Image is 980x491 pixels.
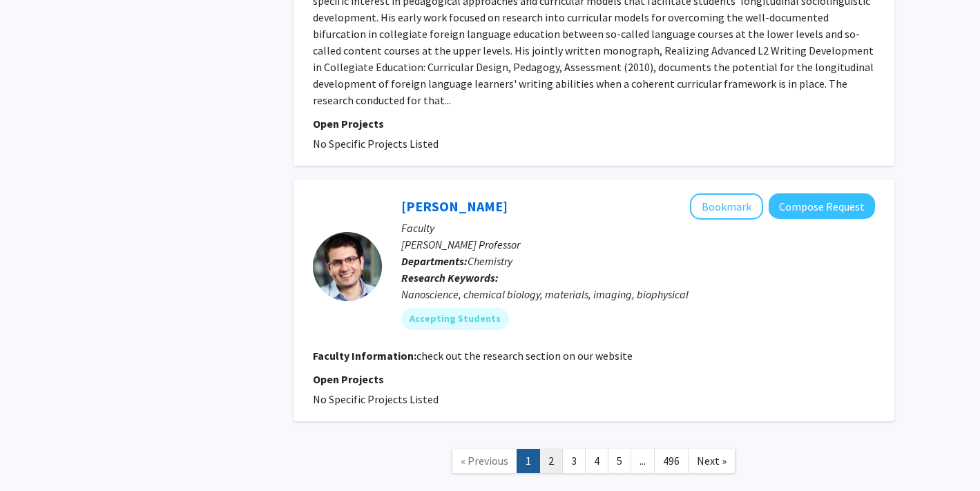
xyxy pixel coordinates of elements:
[608,449,631,473] a: 5
[313,392,439,406] span: No Specific Projects Listed
[313,137,439,151] span: No Specific Projects Listed
[313,349,416,363] b: Faculty Information:
[517,449,540,473] a: 1
[452,449,517,473] a: Previous Page
[416,349,633,363] fg-read-more: check out the research section on our website
[562,449,586,473] a: 3
[401,198,508,215] a: [PERSON_NAME]
[401,220,875,236] p: Faculty
[401,271,499,285] b: Research Keywords:
[769,193,875,219] button: Compose Request to Khalid Salaita
[401,254,468,268] b: Departments:
[313,115,875,132] p: Open Projects
[585,449,608,473] a: 4
[539,449,563,473] a: 2
[697,454,727,468] span: Next »
[401,286,875,302] div: Nanoscience, chemical biology, materials, imaging, biophysical
[401,308,509,330] mat-chip: Accepting Students
[640,454,646,468] span: ...
[461,454,508,468] span: « Previous
[690,193,763,220] button: Add Khalid Salaita to Bookmarks
[294,435,894,491] nav: Page navigation
[654,449,689,473] a: 496
[401,236,875,253] p: [PERSON_NAME] Professor
[313,371,875,387] p: Open Projects
[10,429,59,481] iframe: Chat
[688,449,736,473] a: Next
[468,254,512,268] span: Chemistry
